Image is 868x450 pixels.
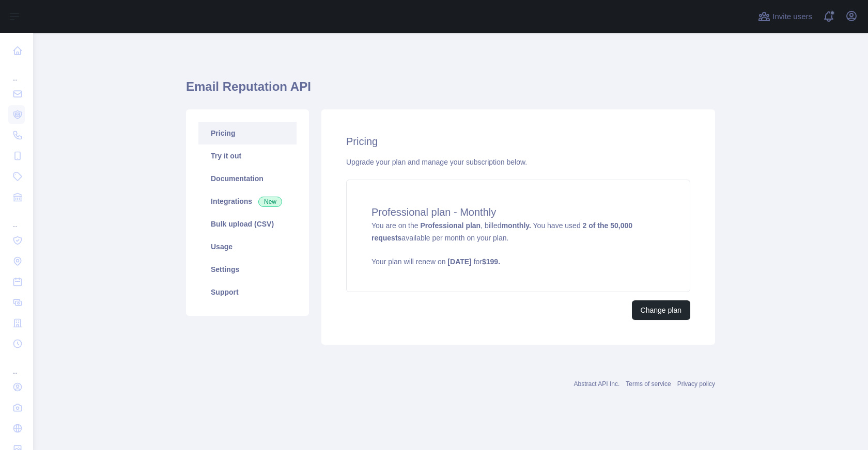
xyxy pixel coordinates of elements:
div: ... [8,208,25,229]
div: Upgrade your plan and manage your subscription below. [346,157,690,167]
button: Invite users [756,8,814,25]
a: Pricing [198,122,297,144]
a: Privacy policy [677,380,715,388]
a: Bulk upload (CSV) [198,213,297,235]
h4: Professional plan - Monthly [371,205,665,219]
p: Your plan will renew on for [371,256,665,267]
strong: $ 199 . [482,258,500,266]
h2: Pricing [346,134,690,149]
a: Support [198,281,297,303]
a: Try it out [198,144,297,167]
strong: [DATE] [447,258,471,266]
strong: monthly. [502,221,531,230]
a: Integrations New [198,190,297,213]
a: Documentation [198,167,297,190]
a: Abstract API Inc. [574,380,620,388]
a: Usage [198,235,297,258]
a: Terms of service [626,380,671,388]
h1: Email Reputation API [186,78,715,103]
strong: Professional plan [420,221,481,230]
span: Invite users [772,11,812,23]
span: You are on the , billed You have used available per month on your plan. [371,221,665,267]
button: Change plan [632,300,690,320]
div: ... [8,355,25,376]
a: Settings [198,258,297,281]
div: ... [8,62,25,83]
span: New [258,197,282,207]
